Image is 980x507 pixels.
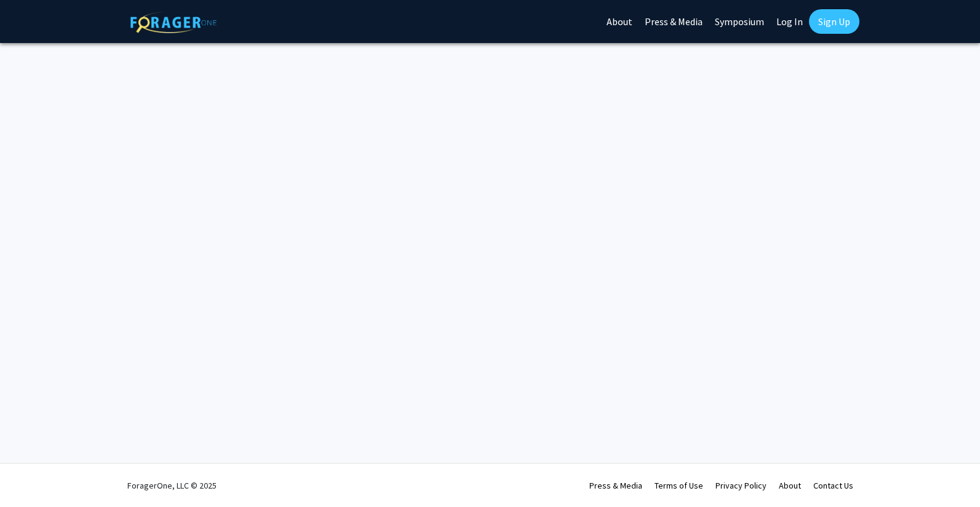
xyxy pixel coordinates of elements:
[779,480,801,491] a: About
[809,9,859,34] a: Sign Up
[655,480,703,491] a: Terms of Use
[130,12,217,33] img: ForagerOne Logo
[589,480,642,491] a: Press & Media
[127,464,217,507] div: ForagerOne, LLC © 2025
[715,480,767,491] a: Privacy Policy
[813,480,853,491] a: Contact Us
